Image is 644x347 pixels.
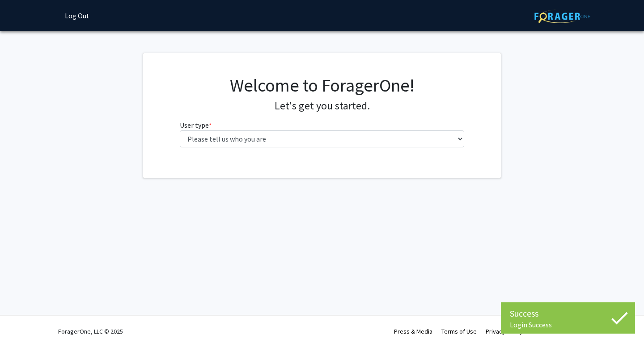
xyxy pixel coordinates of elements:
h4: Let's get you started. [180,100,465,113]
label: User type [180,120,212,130]
div: ForagerOne, LLC © 2025 [58,316,123,347]
h1: Welcome to ForagerOne! [180,75,465,96]
div: Login Success [510,320,626,329]
a: Press & Media [394,327,432,335]
a: Terms of Use [441,327,477,335]
div: Success [510,307,626,320]
a: Privacy Policy [486,327,523,335]
img: ForagerOne Logo [534,9,590,23]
